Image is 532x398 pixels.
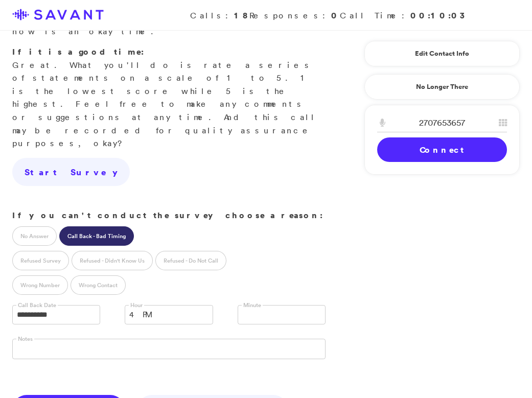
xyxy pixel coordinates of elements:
label: Refused - Didn't Know Us [72,251,153,270]
label: Call Back Date [16,301,58,309]
a: Edit Contact Info [377,45,507,62]
label: No Answer [12,226,57,246]
a: Start Survey [12,158,130,186]
strong: If you can't conduct the survey choose a reason: [12,209,323,221]
label: Wrong Contact [71,275,126,295]
strong: 18 [234,10,249,21]
strong: 0 [331,10,340,21]
label: Wrong Number [12,275,68,295]
label: Minute [242,301,263,309]
span: 4 PM [129,306,195,324]
strong: If it is a good time: [12,46,144,57]
label: Call Back - Bad Timing [59,226,134,246]
a: Connect [377,137,507,162]
label: Refused - Do Not Call [155,251,226,270]
p: Great. What you'll do is rate a series of statements on a scale of 1 to 5. 1 is the lowest score ... [12,45,326,150]
label: Hour [129,301,144,309]
label: Notes [16,335,34,343]
a: No Longer There [364,74,520,100]
label: Refused Survey [12,251,69,270]
strong: 00:10:03 [410,10,469,21]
